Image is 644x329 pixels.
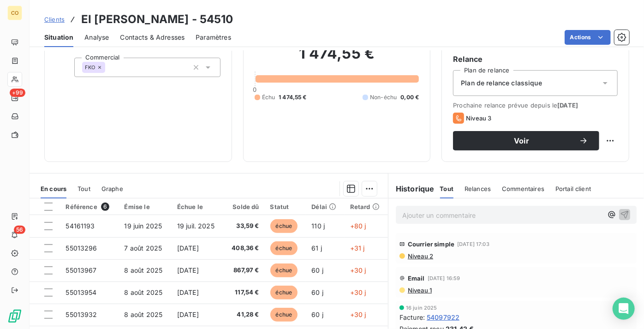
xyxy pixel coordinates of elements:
span: 56 [14,226,25,234]
span: Voir [464,137,579,144]
span: 41,28 € [229,310,259,319]
span: Tout [440,185,454,192]
button: Voir [453,131,599,150]
span: +99 [10,89,25,97]
span: +30 j [350,311,366,318]
span: Email [408,275,425,282]
span: [DATE] 16:59 [428,275,460,281]
div: Open Intercom Messenger [613,298,635,320]
span: Commentaires [502,185,544,192]
h2: 1 474,55 € [255,44,419,72]
span: 6 [101,203,109,211]
span: [DATE] [177,311,199,318]
div: Référence [66,203,113,211]
span: Analyse [84,33,109,42]
span: 19 juil. 2025 [177,222,215,230]
span: 55013932 [66,311,97,318]
span: 61 j [311,244,322,252]
span: 7 août 2025 [125,244,162,252]
span: Niveau 1 [407,287,432,294]
span: échue [270,219,298,233]
span: échue [270,286,298,299]
span: [DATE] [177,266,199,274]
span: +30 j [350,266,366,274]
span: 16 juin 2025 [406,305,437,311]
span: 54161193 [66,222,95,230]
span: 8 août 2025 [125,311,163,318]
h3: EI [PERSON_NAME] - 54510 [81,11,233,28]
span: Courrier simple [408,240,454,248]
div: Délai [311,203,339,210]
span: 60 j [311,311,323,318]
span: échue [270,263,298,277]
img: Logo LeanPay [7,309,22,323]
span: Graphe [101,185,123,192]
span: [DATE] [177,244,199,252]
span: FKO [85,65,95,70]
span: En cours [41,185,66,192]
a: Clients [44,15,65,24]
span: Contacts & Adresses [120,33,185,42]
span: +30 j [350,288,366,296]
input: Ajouter une valeur [105,63,113,72]
span: 60 j [311,288,323,296]
span: Paramètres [196,33,231,42]
span: +31 j [350,244,365,252]
span: 117,54 € [229,288,259,297]
span: Tout [78,185,90,192]
span: échue [270,241,298,255]
div: CO [7,6,22,20]
span: Non-échu [370,93,397,102]
span: 0,00 € [400,93,419,102]
div: Échue le [177,203,218,210]
span: Situation [44,33,73,42]
span: [DATE] 17:03 [457,241,489,247]
span: 867,97 € [229,266,259,275]
div: Retard [350,203,382,210]
span: 55013296 [66,244,97,252]
div: Statut [270,203,301,210]
span: [DATE] [177,288,199,296]
div: Émise le [125,203,166,210]
button: Actions [565,30,611,45]
span: Portail client [555,185,591,192]
div: Solde dû [229,203,259,210]
span: [DATE] [557,102,578,109]
span: 19 juin 2025 [125,222,162,230]
span: 55013954 [66,288,96,296]
span: 60 j [311,266,323,274]
span: 33,59 € [229,221,259,231]
span: Facture : [400,312,425,322]
span: 1 474,55 € [279,93,307,102]
span: Clients [44,16,65,23]
span: 55013967 [66,266,96,274]
span: Relances [465,185,491,192]
span: 408,36 € [229,244,259,253]
span: 54097922 [427,312,459,322]
h6: Relance [453,54,618,65]
span: 110 j [311,222,325,230]
span: Niveau 2 [407,252,433,260]
span: 0 [253,86,257,93]
span: Échu [262,93,275,102]
h6: Historique [388,183,435,194]
span: +80 j [350,222,366,230]
span: 8 août 2025 [125,266,163,274]
span: échue [270,308,298,322]
span: 8 août 2025 [125,288,163,296]
span: Plan de relance classique [461,78,542,88]
span: Prochaine relance prévue depuis le [453,102,618,109]
span: Niveau 3 [466,114,491,122]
